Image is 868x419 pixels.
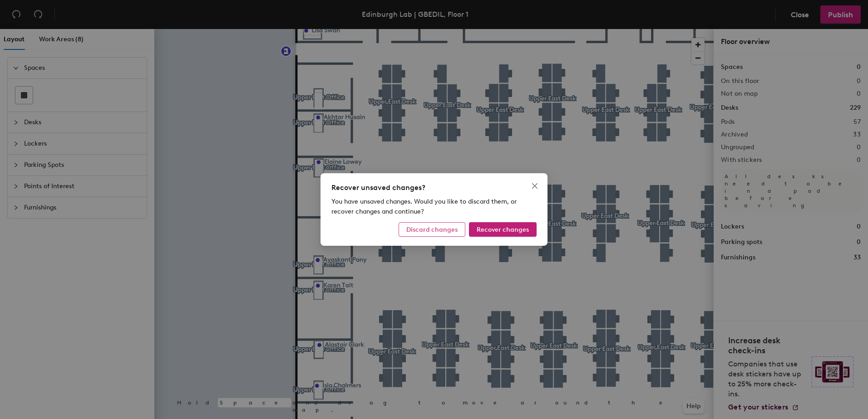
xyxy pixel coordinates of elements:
div: Recover unsaved changes? [331,182,537,193]
button: Discard changes [399,222,465,237]
span: You have unsaved changes. Would you like to discard them, or recover changes and continue? [331,198,517,215]
span: Discard changes [406,226,458,234]
span: Close [528,182,542,190]
button: Recover changes [469,222,537,237]
button: Close [528,179,542,193]
span: Recover changes [477,226,529,234]
span: close [531,182,538,190]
